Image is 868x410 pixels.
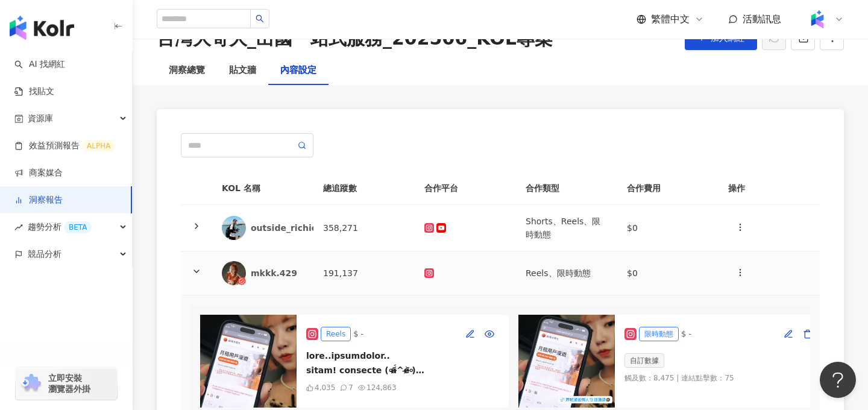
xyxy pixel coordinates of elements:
[651,13,690,26] span: 繁體中文
[348,382,353,393] div: 7
[415,172,516,205] th: 合作平台
[313,251,415,295] td: 191,137
[14,58,65,71] a: searchAI 找網紅
[222,261,246,285] img: KOL Avatar
[516,251,617,295] td: Reels、限時動態
[14,194,63,206] a: 洞察報告
[256,14,264,23] span: search
[313,205,415,251] td: 358,271
[617,205,719,251] td: $0
[719,172,820,205] th: 操作
[624,373,734,383] div: 觸及數 ： 8,475 連結點擊數 ： 75
[64,221,92,233] div: BETA
[212,172,313,205] th: KOL 名稱
[366,382,397,393] div: 124,863
[229,63,256,78] div: 貼文牆
[315,382,335,393] div: 4,035
[14,86,54,98] a: 找貼文
[14,140,115,152] a: 效益預測報告ALPHA
[624,353,664,368] div: 自訂數據
[222,216,246,240] img: KOL Avatar
[200,315,297,408] img: post-image
[251,222,317,234] div: outside_richie
[617,251,719,295] td: $0
[743,13,781,25] span: 活動訊息
[313,172,415,205] th: 總追蹤數
[169,63,205,78] div: 洞察總覽
[48,373,90,394] span: 立即安裝 瀏覽器外掛
[681,328,691,340] div: $ -
[19,374,43,393] img: chrome extension
[280,63,316,78] div: 內容設定
[28,105,53,132] span: 資源庫
[28,213,92,241] span: 趨勢分析
[28,241,61,268] span: 競品分析
[321,327,351,341] div: Reels
[639,327,679,341] div: 限時動態
[14,223,23,232] span: rise
[518,315,615,408] img: post-image
[10,16,74,40] img: logo
[516,205,617,251] td: Shorts、Reels、限時動態
[251,267,304,279] div: mkkk.429
[16,367,117,400] a: chrome extension立即安裝 瀏覽器外掛
[14,167,63,179] a: 商案媒合
[676,373,679,383] span: |
[306,348,499,377] div: lore..ipsumdolor.. sitam! consecte (৹a̴̶̷᷄́^e̴̶̷᷅৹) seddoei tempori... 📣utlab etdo magnaaliquaen～...
[516,172,617,205] th: 合作類型
[820,362,856,398] iframe: Help Scout Beacon - Open
[617,172,719,205] th: 合作費用
[806,8,829,31] img: Kolr%20app%20icon%20%281%29.png
[353,328,363,340] div: $ -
